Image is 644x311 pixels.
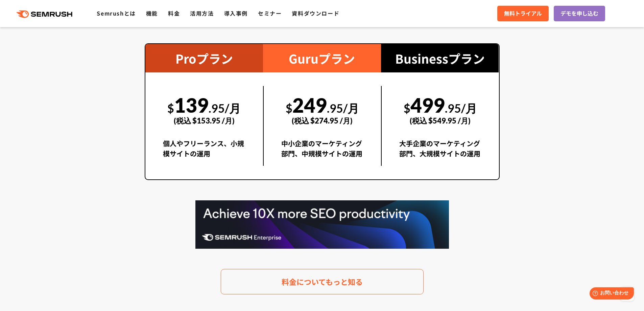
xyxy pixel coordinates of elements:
[497,6,549,21] a: 無料トライアル
[263,44,381,72] div: Guruプラン
[258,9,282,17] a: セミナー
[504,9,542,18] span: 無料トライアル
[381,44,499,72] div: Businessプラン
[190,9,214,17] a: 活用方法
[584,285,637,304] iframe: Help widget launcher
[145,44,263,72] div: Proプラン
[146,9,158,17] a: 機能
[399,86,481,133] div: 499
[292,9,339,17] a: 資料ダウンロード
[560,9,598,18] span: デモを申し込む
[327,101,359,115] span: .95/月
[281,86,363,133] div: 249
[281,109,363,133] div: (税込 $274.95 /月)
[404,101,410,115] span: $
[167,101,174,115] span: $
[163,86,246,133] div: 139
[168,9,180,17] a: 料金
[399,109,481,133] div: (税込 $549.95 /月)
[399,138,481,166] div: 大手企業のマーケティング部門、大規模サイトの運用
[282,276,363,288] span: 料金についてもっと知る
[445,101,477,115] span: .95/月
[554,6,605,21] a: デモを申し込む
[281,138,363,166] div: 中小企業のマーケティング部門、中規模サイトの運用
[97,9,136,17] a: Semrushとは
[224,9,248,17] a: 導入事例
[163,109,246,133] div: (税込 $153.95 /月)
[221,269,424,294] a: 料金についてもっと知る
[286,101,292,115] span: $
[209,101,241,115] span: .95/月
[163,138,246,166] div: 個人やフリーランス、小規模サイトの運用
